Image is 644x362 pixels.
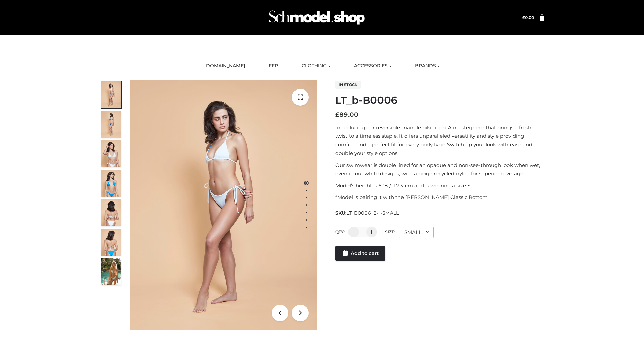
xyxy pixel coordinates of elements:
img: ArielClassicBikiniTop_CloudNine_AzureSky_OW114ECO_3-scaled.jpg [101,140,121,167]
span: SKU: [335,209,399,217]
label: Size: [385,229,395,234]
bdi: 0.00 [522,15,534,20]
a: CLOTHING [297,59,335,73]
label: QTY: [335,229,345,234]
span: £ [522,15,525,20]
bdi: 89.00 [335,111,358,118]
a: £0.00 [522,15,534,20]
a: ACCESSORIES [349,59,396,73]
img: Arieltop_CloudNine_AzureSky2.jpg [101,258,121,285]
div: SMALL [399,227,434,238]
img: ArielClassicBikiniTop_CloudNine_AzureSky_OW114ECO_2-scaled.jpg [101,111,121,138]
span: In stock [335,81,361,89]
a: BRANDS [410,59,445,73]
p: Introducing our reversible triangle bikini top. A masterpiece that brings a fresh twist to a time... [335,123,544,158]
a: Add to cart [335,246,385,261]
a: [DOMAIN_NAME] [199,59,250,73]
a: FFP [264,59,283,73]
p: Model’s height is 5 ‘8 / 173 cm and is wearing a size S. [335,181,544,190]
span: LT_B0006_2-_-SMALL [346,210,399,216]
img: Schmodel Admin 964 [266,4,367,31]
img: ArielClassicBikiniTop_CloudNine_AzureSky_OW114ECO_1 [130,80,317,330]
span: £ [335,111,339,118]
img: ArielClassicBikiniTop_CloudNine_AzureSky_OW114ECO_7-scaled.jpg [101,199,121,226]
h1: LT_b-B0006 [335,94,544,106]
img: ArielClassicBikiniTop_CloudNine_AzureSky_OW114ECO_1-scaled.jpg [101,81,121,108]
img: ArielClassicBikiniTop_CloudNine_AzureSky_OW114ECO_8-scaled.jpg [101,229,121,256]
img: ArielClassicBikiniTop_CloudNine_AzureSky_OW114ECO_4-scaled.jpg [101,170,121,197]
p: Our swimwear is double lined for an opaque and non-see-through look when wet, even in our white d... [335,161,544,178]
p: *Model is pairing it with the [PERSON_NAME] Classic Bottom [335,193,544,202]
